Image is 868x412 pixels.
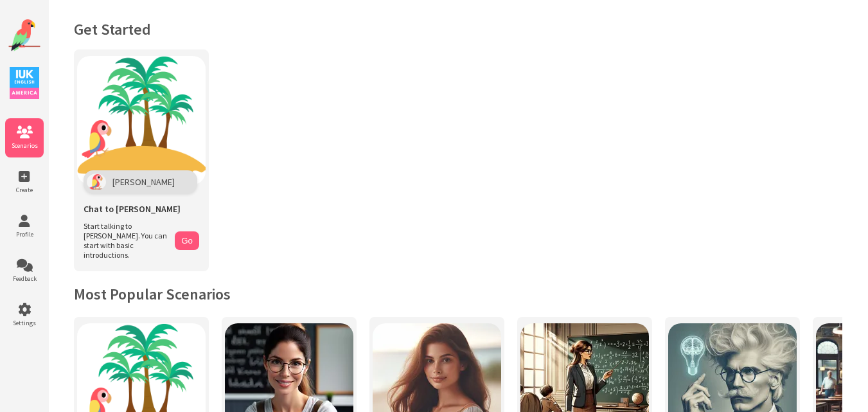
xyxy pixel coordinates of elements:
[87,174,106,190] img: Polly
[8,19,40,51] img: Website Logo
[5,141,44,150] span: Scenarios
[84,221,168,260] span: Start talking to [PERSON_NAME]. You can start with basic introductions.
[5,186,44,194] span: Create
[5,319,44,327] span: Settings
[10,67,39,99] img: IUK Logo
[5,230,44,238] span: Profile
[84,203,181,215] span: Chat to [PERSON_NAME]
[175,231,199,250] button: Go
[74,284,842,304] h2: Most Popular Scenarios
[5,274,44,283] span: Feedback
[74,19,842,39] h1: Get Started
[112,176,175,188] span: [PERSON_NAME]
[77,56,206,184] img: Chat with Polly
